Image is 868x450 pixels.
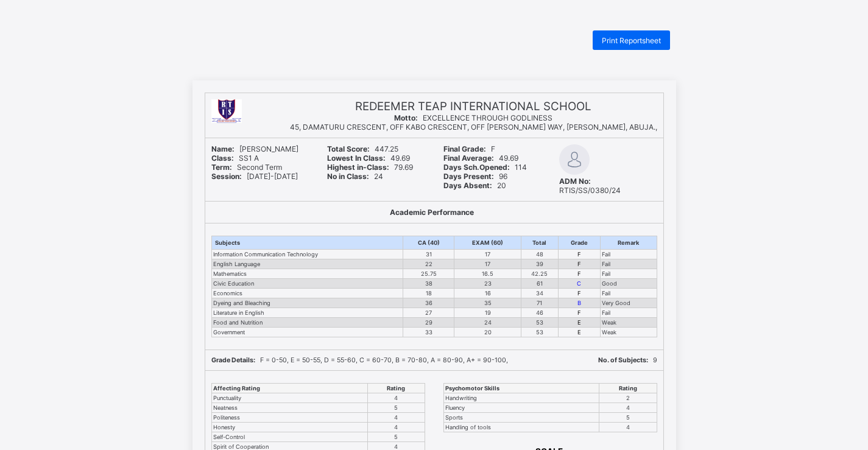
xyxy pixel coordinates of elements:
[443,172,507,181] span: 96
[521,289,558,298] td: 34
[598,356,648,364] b: No. of Subjects:
[443,403,599,413] td: Fluency
[602,36,661,45] span: Print Reportsheet
[367,413,425,423] td: 4
[211,163,232,172] b: Term:
[558,318,600,328] td: E
[327,144,398,153] span: 447.25
[211,250,403,259] td: Information Communication Technology
[454,250,521,259] td: 17
[599,403,657,413] td: 4
[558,298,600,308] td: B
[600,318,657,328] td: Weak
[559,177,621,195] span: RTIS/SS/0380/24
[521,269,558,279] td: 42.25
[403,308,454,318] td: 27
[211,393,367,403] td: Punctuality
[521,236,558,250] th: Total
[394,113,552,122] span: EXCELLENCE THROUGH GODLINESS
[355,99,591,113] span: REDEEMER TEAP INTERNATIONAL SCHOOL
[403,259,454,269] td: 22
[559,177,591,186] b: ADM No:
[443,163,527,172] span: 114
[443,163,510,172] b: Days Sch.Opened:
[454,236,521,250] th: EXAM (60)
[211,432,367,442] td: Self-Control
[211,308,403,318] td: Literature in English
[211,153,259,163] span: SS1 A
[403,250,454,259] td: 31
[327,144,370,153] b: Total Score:
[454,279,521,289] td: 23
[443,153,494,163] b: Final Average:
[327,172,369,181] b: No in Class:
[211,328,403,337] td: Government
[211,356,255,364] b: Grade Details:
[600,279,657,289] td: Good
[211,153,234,163] b: Class:
[211,163,282,172] span: Second Term
[211,172,298,181] span: [DATE]-[DATE]
[403,279,454,289] td: 38
[600,328,657,337] td: Weak
[327,153,410,163] span: 49.69
[454,259,521,269] td: 17
[521,259,558,269] td: 39
[558,250,600,259] td: F
[211,356,508,364] span: F = 0-50, E = 50-55, D = 55-60, C = 60-70, B = 70-80, A = 80-90, A+ = 90-100,
[558,259,600,269] td: F
[403,318,454,328] td: 29
[403,328,454,337] td: 33
[211,279,403,289] td: Civic Education
[454,328,521,337] td: 20
[443,172,494,181] b: Days Present:
[403,298,454,308] td: 36
[600,269,657,279] td: Fail
[600,298,657,308] td: Very Good
[521,318,558,328] td: 53
[211,236,403,250] th: Subjects
[403,236,454,250] th: CA (40)
[443,181,506,190] span: 20
[394,113,418,122] b: Motto:
[454,298,521,308] td: 35
[599,423,657,432] td: 4
[443,144,486,153] b: Final Grade:
[211,259,403,269] td: English Language
[600,236,657,250] th: Remark
[454,289,521,298] td: 16
[211,144,298,153] span: [PERSON_NAME]
[558,269,600,279] td: F
[211,172,242,181] b: Session:
[211,423,367,432] td: Honesty
[454,269,521,279] td: 16.5
[600,289,657,298] td: Fail
[558,279,600,289] td: C
[211,403,367,413] td: Neatness
[521,308,558,318] td: 46
[558,236,600,250] th: Grade
[443,384,599,393] th: Psychomotor Skills
[403,269,454,279] td: 25.75
[600,259,657,269] td: Fail
[558,289,600,298] td: F
[599,384,657,393] th: Rating
[443,153,518,163] span: 49.69
[443,181,492,190] b: Days Absent:
[211,318,403,328] td: Food and Nutrition
[600,250,657,259] td: Fail
[390,208,474,217] b: Academic Performance
[327,153,386,163] b: Lowest In Class:
[454,308,521,318] td: 19
[327,163,413,172] span: 79.69
[290,122,657,132] span: 45, DAMATURU CRESCENT, OFF KABO CRESCENT, OFF [PERSON_NAME] WAY, [PERSON_NAME], ABUJA.,
[211,289,403,298] td: Economics
[558,308,600,318] td: F
[600,308,657,318] td: Fail
[327,163,389,172] b: Highest in-Class:
[211,413,367,423] td: Politeness
[521,328,558,337] td: 53
[367,423,425,432] td: 4
[367,403,425,413] td: 5
[211,144,235,153] b: Name:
